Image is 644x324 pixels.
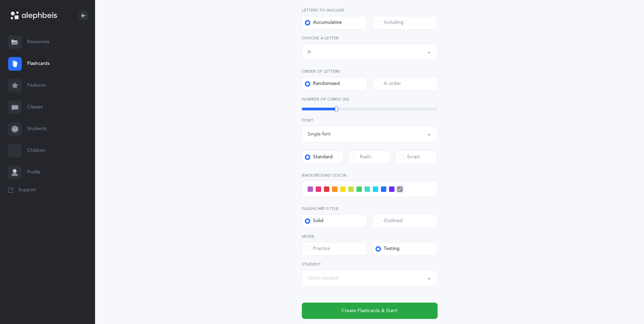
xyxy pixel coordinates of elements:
label: Choose a letter [302,35,438,41]
label: Number of Cards (33) [302,96,438,102]
label: Order of letters [302,68,438,74]
button: Single font [302,126,438,142]
div: Script [399,154,420,161]
div: Including [375,19,404,26]
div: Testing [375,246,400,252]
label: Flashcard Style [302,205,438,212]
div: Select student [308,275,339,282]
button: ת [302,44,438,60]
label: Mode [302,233,438,239]
span: Create Flashcards & Start! [342,307,398,314]
label: Letters to include [302,7,438,13]
button: Select student [302,270,438,286]
div: Accumulative [305,19,342,26]
div: Outlined [375,218,403,224]
span: Support [18,187,36,194]
div: Single font [308,131,331,138]
div: Rashi [352,154,371,161]
div: Standard [305,154,333,161]
iframe: Drift Widget Chat Controller [610,290,636,316]
label: Background color [302,172,438,178]
label: Font [302,117,438,123]
label: Student [302,261,438,267]
div: Practice [305,246,330,252]
button: Create Flashcards & Start! [302,303,438,319]
div: ת [308,49,311,56]
div: Solid [305,218,324,224]
div: In order [375,80,401,87]
div: Randomized [305,80,340,87]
